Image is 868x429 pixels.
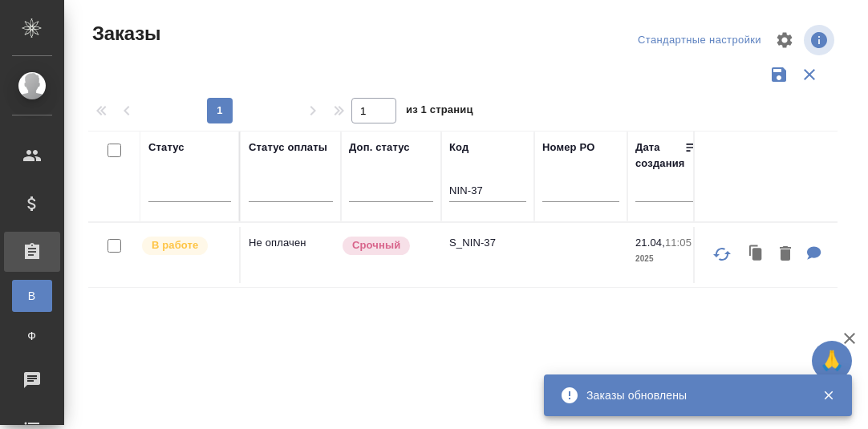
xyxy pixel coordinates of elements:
[703,235,741,273] button: Обновить
[818,344,846,378] span: 🙏
[812,388,845,403] button: Закрыть
[152,237,198,253] p: В работе
[804,25,838,55] span: Посмотреть информацию
[634,28,765,53] div: split button
[741,238,772,271] button: Клонировать
[249,140,327,156] div: Статус оплаты
[772,238,799,271] button: Удалить
[12,320,52,352] a: Ф
[765,21,804,59] span: Настроить таблицу
[341,235,433,257] div: Выставляется автоматически, если на указанный объем услуг необходимо больше времени в стандартном...
[241,227,341,283] td: Не оплачен
[449,140,468,156] div: Код
[635,237,665,249] p: 21.04,
[764,59,794,90] button: Сохранить фильтры
[140,235,231,257] div: Выставляет ПМ после принятия заказа от КМа
[12,280,52,312] a: В
[635,140,684,172] div: Дата создания
[20,288,44,304] span: В
[665,237,692,249] p: 11:05
[449,235,526,251] p: S_NIN-37
[635,251,700,267] p: 2025
[20,328,44,344] span: Ф
[812,341,852,381] button: 🙏
[794,59,825,90] button: Сбросить фильтры
[148,140,185,156] div: Статус
[542,140,594,156] div: Номер PO
[406,100,473,123] span: из 1 страниц
[349,140,410,156] div: Доп. статус
[352,237,400,253] p: Срочный
[88,21,160,47] span: Заказы
[586,387,798,403] div: Заказы обновлены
